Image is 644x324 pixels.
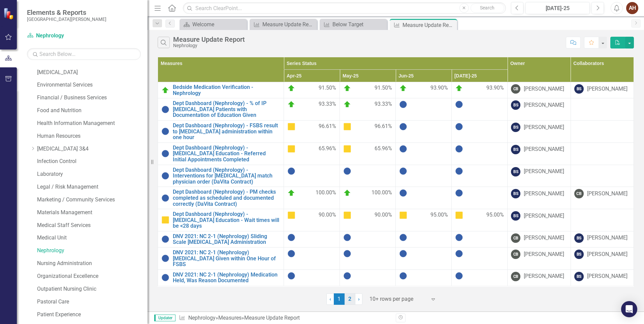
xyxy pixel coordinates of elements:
a: [MEDICAL_DATA] 3&4 [37,145,148,153]
img: Caution [343,211,351,219]
span: 93.33% [375,100,392,108]
div: BS [511,123,520,132]
img: No Information [287,233,295,241]
span: ‹ [329,296,331,302]
span: 95.00% [486,211,504,219]
td: Double-Click to Edit Right Click for Context Menu [158,82,284,98]
img: No Information [161,254,169,262]
td: Double-Click to Edit Right Click for Context Menu [158,187,284,209]
button: Search [471,3,504,13]
a: Organizational Excellence [37,272,148,280]
img: Caution [455,211,463,219]
span: 93.90% [430,84,448,92]
img: No Information [161,172,169,180]
a: Legal / Risk Management [37,183,148,191]
input: Search ClearPoint... [183,2,506,14]
a: Dept Dashboard (Nephrology) - [MEDICAL_DATA] Education - Wait times will be <28 days [173,211,280,229]
span: 65.96% [375,145,392,153]
a: Dept Dashboard (Nephrology) - FSBS result to [MEDICAL_DATA] administration within one hour [173,123,280,140]
div: BS [511,167,520,176]
div: [PERSON_NAME] [524,272,564,280]
div: Below Target [332,20,385,29]
a: 2 [345,293,355,305]
img: ClearPoint Strategy [3,8,15,20]
a: Nephrology [188,315,216,321]
span: 96.61% [375,123,392,131]
img: No Information [399,123,407,131]
img: Caution [343,145,351,153]
img: No Information [343,167,351,175]
span: 65.96% [319,145,336,153]
span: 90.00% [375,211,392,219]
span: 93.90% [486,84,504,92]
div: CB [511,250,520,259]
img: Caution [343,123,351,131]
img: On Target [343,189,351,197]
img: No Information [399,100,407,108]
div: [PERSON_NAME] [524,124,564,131]
a: Patient Experience [37,311,148,319]
img: No Information [455,272,463,280]
a: Nursing Administration [37,260,148,267]
a: Medical Staff Services [37,222,148,229]
td: Double-Click to Edit Right Click for Context Menu [158,209,284,231]
div: Measure Update Report [173,36,245,43]
img: No Information [161,235,169,243]
div: CB [574,189,584,198]
div: [PERSON_NAME] [524,234,564,242]
span: Elements & Reports [27,8,106,17]
a: Human Resources [37,132,148,140]
div: [PERSON_NAME] [524,85,564,93]
a: [MEDICAL_DATA] [37,69,148,76]
small: [GEOGRAPHIC_DATA][PERSON_NAME] [27,17,106,22]
span: 91.50% [375,84,392,92]
img: No Information [343,272,351,280]
a: Welcome [181,20,245,29]
img: Caution [287,211,295,219]
img: No Information [161,273,169,282]
img: No Information [455,189,463,197]
a: Health Information Management [37,120,148,127]
img: No Information [161,127,169,135]
img: No Information [161,150,169,158]
div: AH [626,2,638,14]
img: No Information [455,145,463,153]
img: On Target [399,84,407,92]
span: 100.00% [372,189,392,197]
div: [PERSON_NAME] [587,85,627,93]
button: [DATE]-25 [525,2,590,14]
div: Open Intercom Messenger [621,301,637,317]
div: [PERSON_NAME] [587,272,627,280]
a: DNV 2021: NC 2-1 (Nephrology) Medication Held, Was Reason Documented [173,272,280,284]
img: No Information [455,250,463,258]
img: Caution [399,211,407,219]
span: Search [480,5,494,10]
div: CB [511,233,520,243]
div: BS [574,272,584,281]
div: [PERSON_NAME] [524,101,564,109]
div: [PERSON_NAME] [587,234,627,242]
div: BS [511,211,520,221]
div: [PERSON_NAME] [524,168,564,175]
td: Double-Click to Edit Right Click for Context Menu [158,269,284,286]
a: DNV 2021: NC 2-1 (Nephrology) [MEDICAL_DATA] Given within One Hour of FSBS [173,250,280,267]
img: On Target [343,100,351,108]
img: No Information [343,250,351,258]
td: Double-Click to Edit Right Click for Context Menu [158,165,284,187]
div: BS [511,145,520,154]
img: No Information [455,123,463,131]
img: No Information [287,167,295,175]
a: Measures [218,315,241,321]
span: 91.50% [319,84,336,92]
td: Double-Click to Edit Right Click for Context Menu [158,98,284,121]
img: No Information [399,272,407,280]
a: Measure Update Report [251,20,315,29]
td: Double-Click to Edit Right Click for Context Menu [158,142,284,165]
a: Infection Control [37,158,148,165]
img: On Target [455,84,463,92]
div: Measure Update Report [262,20,315,29]
img: No Information [399,233,407,241]
div: [PERSON_NAME] [587,251,627,258]
td: Double-Click to Edit Right Click for Context Menu [158,120,284,142]
a: Laboratory [37,170,148,178]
